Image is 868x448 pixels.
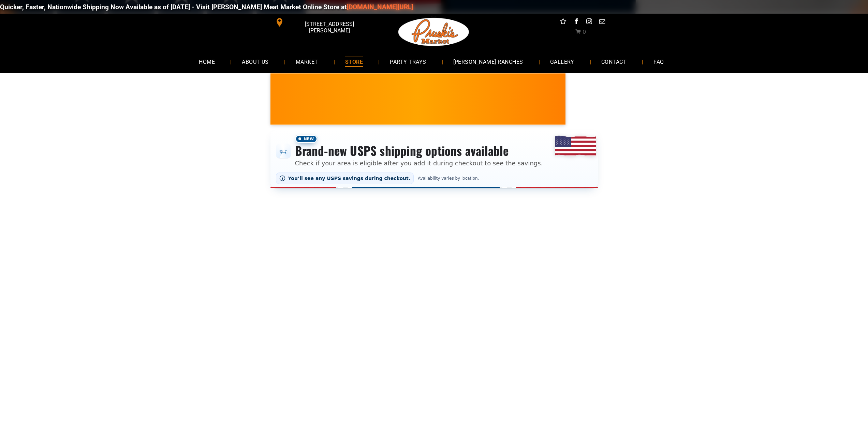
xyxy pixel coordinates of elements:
[583,29,586,35] span: 0
[585,17,593,28] a: instagram
[397,14,471,50] img: Pruski-s+Market+HQ+Logo2-1920w.png
[270,130,598,188] div: Shipping options announcement
[443,53,533,71] a: [PERSON_NAME] RANCHES
[347,3,413,11] a: [DOMAIN_NAME][URL]
[572,17,580,28] a: facebook
[540,53,585,71] a: GALLERY
[285,17,373,37] span: [STREET_ADDRESS][PERSON_NAME]
[643,53,674,71] a: FAQ
[295,135,318,143] span: New
[380,53,436,71] a: PARTY TRAYS
[335,53,373,71] a: STORE
[288,176,411,181] span: You’ll see any USPS savings during checkout.
[295,159,543,168] p: Check if your area is eligible after you add it during checkout to see the savings.
[295,143,543,158] h3: Brand-new USPS shipping options available
[232,53,279,71] a: ABOUT US
[591,53,637,71] a: CONTACT
[285,53,328,71] a: MARKET
[189,53,225,71] a: HOME
[559,17,568,28] a: Social network
[416,176,480,181] span: Availability varies by location.
[270,17,375,28] a: [STREET_ADDRESS][PERSON_NAME]
[598,17,606,28] a: email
